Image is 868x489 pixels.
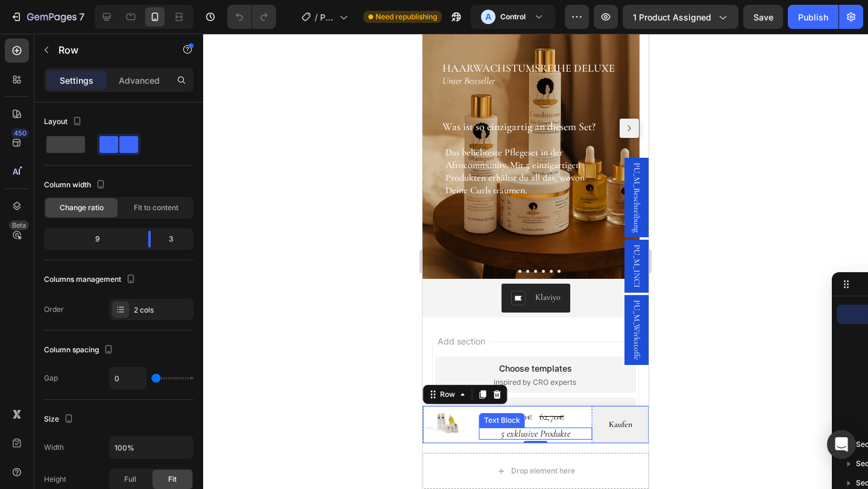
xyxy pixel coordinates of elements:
[44,373,58,384] div: Gap
[134,305,190,316] div: 2 cols
[110,367,146,389] input: Auto
[60,74,93,87] p: Settings
[633,11,711,23] span: 1 product assigned
[44,342,116,358] div: Column spacing
[44,411,76,428] div: Size
[44,474,66,485] div: Height
[60,202,104,213] span: Change ratio
[827,430,856,459] div: Open Intercom Messenger
[788,5,838,29] button: Publish
[9,220,29,230] div: Beta
[119,74,160,87] p: Advanced
[46,231,139,248] div: 9
[168,474,177,485] span: Fit
[44,442,64,453] div: Width
[44,114,84,130] div: Layout
[44,304,64,315] div: Order
[315,11,318,23] span: /
[376,11,437,22] span: Need republishing
[798,11,828,23] div: Publish
[11,128,29,138] div: 450
[110,437,193,458] input: Auto
[623,5,738,29] button: 1 product assigned
[423,34,649,489] iframe: Design area
[500,11,526,23] h3: Control
[5,5,90,29] button: 7
[160,231,191,248] div: 3
[753,12,773,22] span: Save
[124,474,136,485] span: Full
[44,272,138,288] div: Columns management
[44,177,108,193] div: Column width
[134,202,178,213] span: Fit to content
[58,43,161,57] p: Row
[227,5,276,29] div: Undo/Redo
[320,11,335,23] span: Product Page - [DATE] 15:33:32
[743,5,783,29] button: Save
[471,5,555,29] button: AControl
[485,11,491,23] p: A
[79,10,84,24] p: 7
